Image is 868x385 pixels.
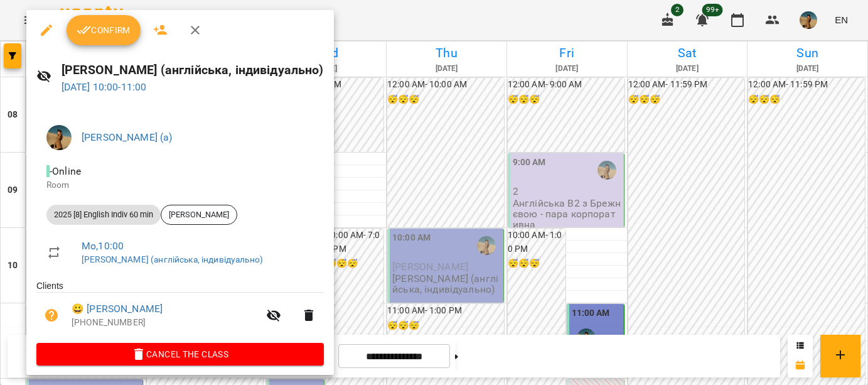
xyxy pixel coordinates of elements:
a: [PERSON_NAME] (а) [82,131,173,143]
span: 2025 [8] English Indiv 60 min [46,209,161,220]
button: Confirm [67,15,141,45]
a: [PERSON_NAME] (англійська, індивідуально) [82,254,263,264]
button: Unpaid. Bill the attendance? [36,300,67,330]
span: Cancel the class [46,347,314,362]
div: [PERSON_NAME] [161,205,237,225]
a: [DATE] 10:00-11:00 [62,81,147,93]
button: Cancel the class [36,343,324,366]
img: 60eca85a8c9650d2125a59cad4a94429.JPG [46,125,72,150]
a: 😀 [PERSON_NAME] [72,301,163,317]
span: - Online [46,165,83,177]
a: Mo , 10:00 [82,240,124,252]
h6: [PERSON_NAME] (англійська, індивідуально) [62,60,324,80]
span: [PERSON_NAME] [161,209,237,220]
p: [PHONE_NUMBER] [72,317,259,329]
span: Confirm [77,23,131,38]
p: Room [46,179,314,192]
ul: Clients [36,279,324,342]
